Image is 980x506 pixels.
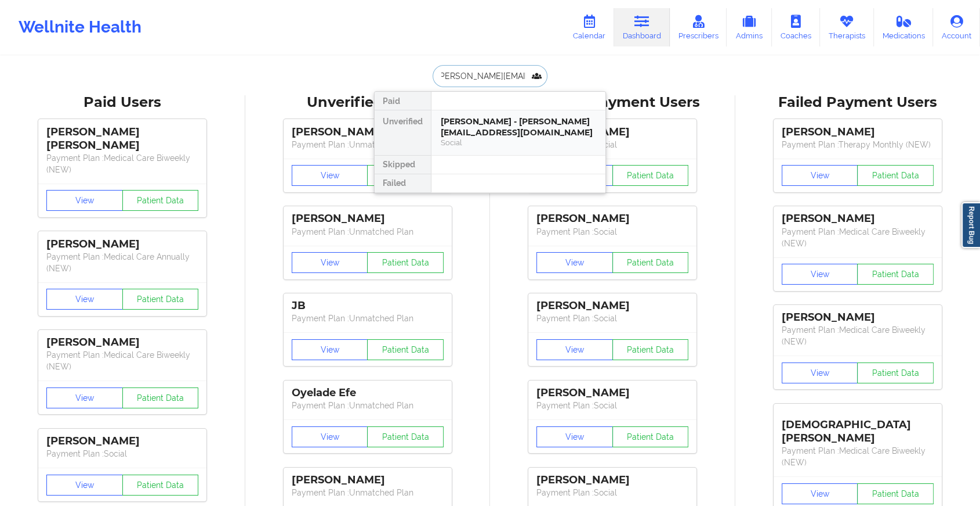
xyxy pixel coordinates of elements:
[564,8,614,46] a: Calendar
[782,226,934,249] p: Payment Plan : Medical Care Biweekly (NEW)
[367,252,444,273] button: Patient Data
[536,212,688,225] div: [PERSON_NAME]
[536,339,613,360] button: View
[536,400,688,411] p: Payment Plan : Social
[441,138,596,148] div: Social
[498,94,727,112] div: Skipped Payment Users
[292,487,444,498] p: Payment Plan : Unmatched Plan
[441,116,596,138] div: [PERSON_NAME] - [PERSON_NAME][EMAIL_ADDRESS][DOMAIN_NAME]
[292,125,444,139] div: [PERSON_NAME]
[253,94,482,112] div: Unverified Users
[122,475,199,496] button: Patient Data
[857,363,934,383] button: Patient Data
[46,448,198,460] p: Payment Plan : Social
[782,139,934,150] p: Payment Plan : Therapy Monthly (NEW)
[292,165,368,186] button: View
[874,8,934,46] a: Medications
[375,92,431,110] div: Paid
[857,165,934,186] button: Patient Data
[536,386,688,400] div: [PERSON_NAME]
[670,8,727,46] a: Prescribers
[292,400,444,411] p: Payment Plan : Unmatched Plan
[857,483,934,504] button: Patient Data
[46,289,123,310] button: View
[375,174,431,193] div: Failed
[782,410,934,445] div: [DEMOGRAPHIC_DATA][PERSON_NAME]
[367,165,444,186] button: Patient Data
[782,483,858,504] button: View
[933,8,980,46] a: Account
[367,339,444,360] button: Patient Data
[367,426,444,447] button: Patient Data
[292,339,368,360] button: View
[782,311,934,324] div: [PERSON_NAME]
[292,139,444,150] p: Payment Plan : Unmatched Plan
[782,125,934,139] div: [PERSON_NAME]
[536,299,688,313] div: [PERSON_NAME]
[612,339,689,360] button: Patient Data
[612,426,689,447] button: Patient Data
[122,190,199,211] button: Patient Data
[46,387,123,408] button: View
[536,487,688,498] p: Payment Plan : Social
[612,252,689,273] button: Patient Data
[8,94,237,112] div: Paid Users
[743,94,972,112] div: Failed Payment Users
[772,8,820,46] a: Coaches
[46,336,198,349] div: [PERSON_NAME]
[46,190,123,211] button: View
[782,324,934,347] p: Payment Plan : Medical Care Biweekly (NEW)
[782,212,934,225] div: [PERSON_NAME]
[292,313,444,324] p: Payment Plan : Unmatched Plan
[292,299,444,313] div: JB
[46,152,198,175] p: Payment Plan : Medical Care Biweekly (NEW)
[122,387,199,408] button: Patient Data
[820,8,874,46] a: Therapists
[122,289,199,310] button: Patient Data
[782,363,858,383] button: View
[292,252,368,273] button: View
[536,313,688,324] p: Payment Plan : Social
[292,212,444,225] div: [PERSON_NAME]
[46,125,198,152] div: [PERSON_NAME] [PERSON_NAME]
[536,252,613,273] button: View
[614,8,670,46] a: Dashboard
[536,426,613,447] button: View
[46,475,123,496] button: View
[536,473,688,487] div: [PERSON_NAME]
[292,386,444,400] div: Oyelade Efe
[292,473,444,487] div: [PERSON_NAME]
[46,251,198,274] p: Payment Plan : Medical Care Annually (NEW)
[961,202,980,248] a: Report Bug
[612,165,689,186] button: Patient Data
[536,125,688,139] div: [PERSON_NAME]
[782,445,934,468] p: Payment Plan : Medical Care Biweekly (NEW)
[46,435,198,448] div: [PERSON_NAME]
[292,426,368,447] button: View
[375,156,431,174] div: Skipped
[782,165,858,186] button: View
[46,238,198,251] div: [PERSON_NAME]
[292,226,444,238] p: Payment Plan : Unmatched Plan
[857,264,934,285] button: Patient Data
[46,349,198,372] p: Payment Plan : Medical Care Biweekly (NEW)
[375,110,431,156] div: Unverified
[536,139,688,150] p: Payment Plan : Social
[727,8,772,46] a: Admins
[536,226,688,238] p: Payment Plan : Social
[782,264,858,285] button: View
